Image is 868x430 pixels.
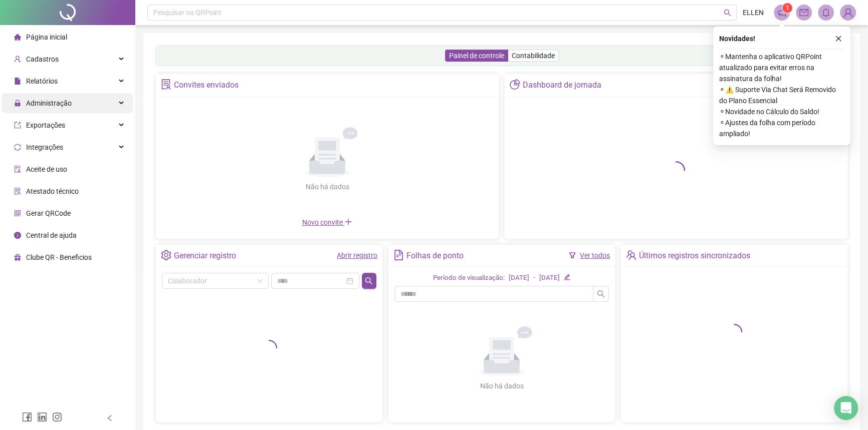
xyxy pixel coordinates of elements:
div: [DATE] [509,273,529,283]
span: home [14,34,21,41]
span: Novo convite [302,218,352,226]
span: linkedin [37,412,47,422]
span: filter [569,252,576,259]
span: Contabilidade [512,52,555,60]
span: solution [14,188,21,195]
span: ⚬ ⚠️ Suporte Via Chat Será Removido do Plano Essencial [719,84,844,106]
span: setting [161,250,171,260]
div: Não há dados [281,181,373,192]
div: Últimos registros sincronizados [639,247,750,264]
div: Open Intercom Messenger [834,396,858,420]
a: Ver todos [580,251,610,259]
span: Integrações [26,143,63,151]
span: search [365,277,373,285]
span: loading [726,324,742,340]
span: ELLEN [743,7,764,18]
span: plus [344,218,352,226]
span: pie-chart [510,79,520,90]
span: facebook [22,412,32,422]
div: Dashboard de jornada [523,77,601,94]
span: Painel de controle [449,52,504,60]
span: file-text [393,250,404,260]
span: ⚬ Ajustes da folha com período ampliado! [719,117,844,139]
span: user-add [14,56,21,63]
div: Convites enviados [174,77,239,94]
span: loading [261,340,277,356]
img: 81252 [840,5,855,20]
span: Exportações [26,121,65,129]
span: sync [14,144,21,151]
span: team [626,250,636,260]
span: gift [14,254,21,261]
span: ⚬ Mantenha o aplicativo QRPoint atualizado para evitar erros na assinatura da folha! [719,51,844,84]
a: Abrir registro [337,251,377,259]
span: Relatórios [26,77,58,85]
span: Página inicial [26,33,67,41]
div: Não há dados [456,380,548,391]
span: instagram [52,412,62,422]
span: mail [799,8,808,17]
span: Atestado técnico [26,187,79,195]
span: Clube QR - Beneficios [26,253,92,261]
div: [DATE] [539,273,560,283]
div: Período de visualização: [433,273,505,283]
span: bell [821,8,830,17]
span: loading [667,161,685,179]
span: 1 [786,5,789,12]
span: search [597,290,605,298]
span: notification [777,8,786,17]
div: Folhas de ponto [406,247,464,264]
span: Aceite de uso [26,165,67,173]
span: lock [14,100,21,107]
sup: 1 [782,3,792,13]
span: Administração [26,99,72,107]
span: info-circle [14,232,21,239]
span: Central de ajuda [26,231,77,239]
span: export [14,122,21,129]
span: left [106,414,113,421]
div: - [533,273,535,283]
span: audit [14,166,21,173]
span: Gerar QRCode [26,209,71,217]
span: file [14,78,21,85]
span: qrcode [14,210,21,217]
span: solution [161,79,171,90]
span: Cadastros [26,55,59,63]
div: Gerenciar registro [174,247,236,264]
span: ⚬ Novidade no Cálculo do Saldo! [719,106,844,117]
span: Novidades ! [719,33,755,44]
span: close [835,35,842,42]
span: search [724,9,731,17]
span: edit [564,274,570,280]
